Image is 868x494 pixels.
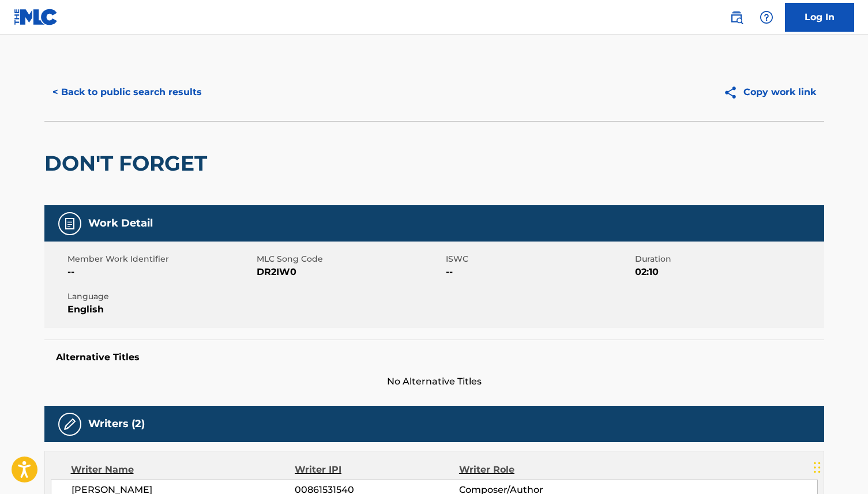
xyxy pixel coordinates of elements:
span: -- [67,265,254,279]
span: Duration [635,253,821,265]
div: Writer Name [71,463,295,477]
img: help [760,10,773,24]
span: Language [67,291,254,303]
button: Copy work link [715,78,824,107]
div: Help [755,6,778,29]
img: Writers [63,417,77,431]
h2: DON'T FORGET [44,150,213,176]
img: search [730,10,743,24]
iframe: Chat Widget [810,439,868,494]
h5: Work Detail [88,217,153,230]
span: MLC Song Code [257,253,443,265]
span: 02:10 [635,265,821,279]
a: Log In [785,3,854,32]
span: ISWC [446,253,632,265]
h5: Alternative Titles [56,352,813,363]
img: Work Detail [63,217,77,231]
div: Drag [814,450,821,485]
span: Member Work Identifier [67,253,254,265]
img: MLC Logo [14,9,58,25]
div: Writer Role [459,463,608,477]
a: Public Search [725,6,748,29]
span: DR2IW0 [257,265,443,279]
span: No Alternative Titles [44,375,824,389]
span: -- [446,265,632,279]
h5: Writers (2) [88,417,145,431]
span: English [67,303,254,316]
div: Writer IPI [295,463,459,477]
button: < Back to public search results [44,78,210,107]
img: Copy work link [723,85,743,100]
